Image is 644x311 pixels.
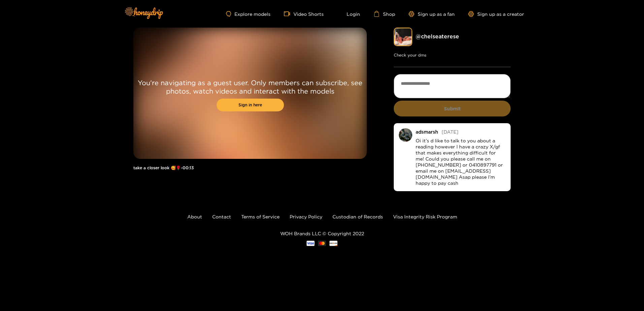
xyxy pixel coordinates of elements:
[416,129,438,134] div: adsmarsh
[468,11,524,17] a: Sign up as a creator
[332,214,383,219] a: Custodian of Records
[374,11,395,17] a: Shop
[133,166,367,170] h1: take a closer look 🥰🌹 - 00:13
[241,214,280,219] a: Terms of Service
[394,28,412,46] img: chelseaterese
[416,138,506,186] p: Oi it’s d like to talk to you about a reading however I have a crazy X/gf that makes everything d...
[290,214,322,219] a: Privacy Policy
[337,11,360,17] a: Login
[393,214,457,219] a: Visa Integrity Risk Program
[442,129,458,134] span: [DATE]
[226,11,270,17] a: Explore models
[284,11,293,17] span: video-camera
[217,99,284,111] a: Sign in here
[394,101,511,116] button: Submit
[394,53,511,58] p: Check your dms
[399,128,412,142] img: ej4y2-371047d4-3f05-4549-9367-a4dc8be033bc.jpeg
[416,33,459,39] a: @ chelseaterese
[133,78,367,95] p: You're navigating as a guest user. Only members can subscribe, see photos, watch videos and inter...
[409,11,455,17] a: Sign up as a fan
[284,11,324,17] a: Video Shorts
[212,214,231,219] a: Contact
[187,214,202,219] a: About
